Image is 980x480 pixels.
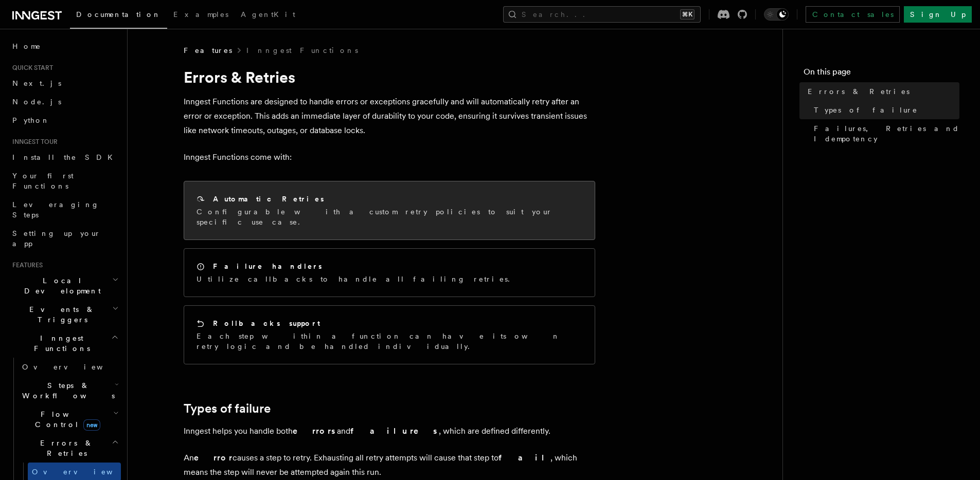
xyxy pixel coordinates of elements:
[814,123,959,144] span: Failures, Retries and Idempotency
[12,79,61,87] span: Next.js
[12,41,41,51] span: Home
[184,424,595,438] p: Inngest helps you handle both and , which are defined differently.
[498,453,550,463] strong: fail
[680,9,694,20] kbd: ⌘K
[12,153,119,161] span: Install the SDK
[810,101,959,119] a: Types of failure
[246,45,358,56] a: Inngest Functions
[8,304,112,325] span: Events & Triggers
[8,111,121,130] a: Python
[764,8,789,21] button: Toggle dark mode
[184,95,595,138] p: Inngest Functions are designed to handle errors or exceptions gracefully and will automatically r...
[806,6,900,23] a: Contact sales
[18,376,121,405] button: Steps & Workflows
[173,10,228,19] span: Examples
[12,229,101,248] span: Setting up your app
[18,358,121,376] a: Overview
[12,200,99,219] span: Leveraging Steps
[32,468,138,476] span: Overview
[194,453,233,463] strong: error
[8,329,121,358] button: Inngest Functions
[8,138,58,146] span: Inngest tour
[8,261,43,269] span: Features
[184,150,595,164] p: Inngest Functions come with:
[12,98,61,106] span: Node.js
[213,318,320,328] h2: Rollbacks support
[18,405,121,434] button: Flow Controlnew
[8,64,53,72] span: Quick start
[184,305,595,364] a: Rollbacks supportEach step within a function can have its own retry logic and be handled individu...
[8,93,121,111] a: Node.js
[8,195,121,224] a: Leveraging Steps
[8,300,121,329] button: Events & Triggers
[184,401,271,416] a: Types of failure
[18,434,121,463] button: Errors & Retries
[184,451,595,479] p: An causes a step to retry. Exhausting all retry attempts will cause that step to , which means th...
[83,419,100,431] span: new
[197,331,582,352] p: Each step within a function can have its own retry logic and be handled individually.
[184,68,595,86] h1: Errors & Retries
[184,45,232,56] span: Features
[18,409,113,430] span: Flow Control
[8,271,121,300] button: Local Development
[197,207,582,227] p: Configurable with a custom retry policies to suit your specific use case.
[12,116,50,124] span: Python
[804,82,959,101] a: Errors & Retries
[804,66,959,82] h4: On this page
[12,172,74,190] span: Your first Functions
[8,74,121,93] a: Next.js
[184,181,595,240] a: Automatic RetriesConfigurable with a custom retry policies to suit your specific use case.
[184,248,595,297] a: Failure handlersUtilize callbacks to handle all failing retries.
[18,380,115,401] span: Steps & Workflows
[213,194,324,204] h2: Automatic Retries
[235,3,301,28] a: AgentKit
[8,275,112,296] span: Local Development
[904,6,972,23] a: Sign Up
[8,333,111,354] span: Inngest Functions
[814,105,918,115] span: Types of failure
[18,438,112,458] span: Errors & Retries
[241,10,295,19] span: AgentKit
[8,37,121,56] a: Home
[76,10,161,19] span: Documentation
[8,224,121,253] a: Setting up your app
[167,3,235,28] a: Examples
[810,119,959,148] a: Failures, Retries and Idempotency
[503,6,701,23] button: Search...⌘K
[8,167,121,195] a: Your first Functions
[197,274,516,284] p: Utilize callbacks to handle all failing retries.
[808,86,910,97] span: Errors & Retries
[22,363,128,371] span: Overview
[8,148,121,167] a: Install the SDK
[213,261,322,271] h2: Failure handlers
[350,426,439,436] strong: failures
[293,426,337,436] strong: errors
[70,3,167,29] a: Documentation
